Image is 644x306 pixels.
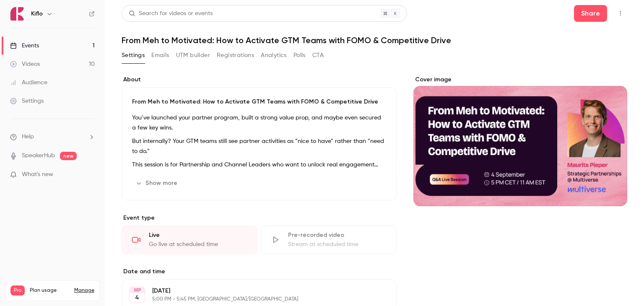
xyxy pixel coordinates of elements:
div: SEP [130,287,145,293]
p: You’ve launched your partner program, built a strong value prop, and maybe even secured a few key... [132,113,386,133]
div: LiveGo live at scheduled time [122,226,257,254]
span: Help [22,132,34,141]
a: SpeakerHub [22,151,55,160]
div: Pre-recorded videoStream at scheduled time [261,226,397,254]
p: 5:00 PM - 5:45 PM, [GEOGRAPHIC_DATA]/[GEOGRAPHIC_DATA] [152,296,352,303]
p: But internally? Your GTM teams still see partner activities as “nice to have” rather than “need t... [132,136,386,156]
a: Manage [74,287,94,294]
button: Polls [293,49,306,62]
p: 4 [135,293,139,302]
span: Plan usage [30,287,69,294]
span: Pro [10,285,25,296]
h6: Kiflo [31,10,43,18]
label: Date and time [122,267,397,276]
button: Settings [122,49,145,62]
div: Go live at scheduled time [149,240,247,249]
button: Analytics [261,49,287,62]
p: [DATE] [152,287,352,295]
div: Search for videos or events [129,9,213,18]
button: Share [574,5,607,22]
p: From Meh to Motivated: How to Activate GTM Teams with FOMO & Competitive Drive [132,98,386,106]
p: This session is for Partnership and Channel Leaders who want to unlock real engagement from their... [132,160,386,170]
div: Pre-recorded video [288,231,386,239]
div: Live [149,231,247,239]
div: Videos [10,60,40,68]
button: Show more [132,176,182,190]
button: UTM builder [176,49,210,62]
button: Registrations [217,49,254,62]
p: Event type [122,214,397,222]
div: Settings [10,97,44,105]
div: Events [10,41,39,50]
iframe: Noticeable Trigger [85,171,95,179]
button: CTA [312,49,324,62]
button: Emails [151,49,169,62]
li: help-dropdown-opener [10,132,95,141]
div: Stream at scheduled time [288,240,386,249]
section: Cover image [413,75,627,206]
span: What's new [22,170,53,179]
h1: From Meh to Motivated: How to Activate GTM Teams with FOMO & Competitive Drive [122,35,627,45]
label: Cover image [413,75,627,84]
label: About [122,75,397,84]
span: new [60,152,77,160]
div: Audience [10,78,47,87]
img: Kiflo [10,7,24,21]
